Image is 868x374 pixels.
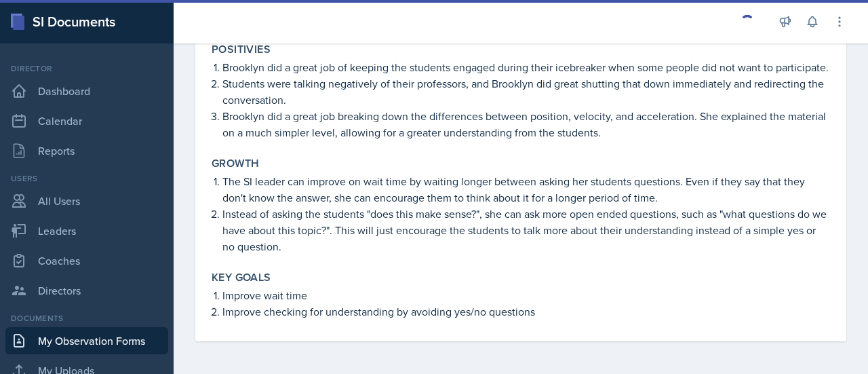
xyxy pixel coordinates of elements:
[5,137,168,164] a: Reports
[222,75,830,108] p: Students were talking negatively of their professors, and Brooklyn did great shutting that down i...
[222,303,830,320] p: Improve checking for understanding by avoiding yes/no questions
[212,271,271,284] label: Key Goals
[212,157,259,170] label: Growth
[5,77,168,105] a: Dashboard
[222,206,830,255] p: Instead of asking the students "does this make sense?", she can ask more open ended questions, su...
[222,108,830,141] p: Brooklyn did a great job breaking down the differences between position, velocity, and accelerati...
[5,327,168,354] a: My Observation Forms
[5,62,168,75] div: Director
[222,173,830,206] p: The SI leader can improve on wait time by waiting longer between asking her students questions. E...
[5,247,168,274] a: Coaches
[5,217,168,244] a: Leaders
[5,277,168,304] a: Directors
[222,287,830,303] p: Improve wait time
[5,312,168,324] div: Documents
[212,43,271,56] label: Positivies
[5,107,168,134] a: Calendar
[5,172,168,185] div: Users
[222,59,830,75] p: Brooklyn did a great job of keeping the students engaged during their icebreaker when some people...
[5,187,168,214] a: All Users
